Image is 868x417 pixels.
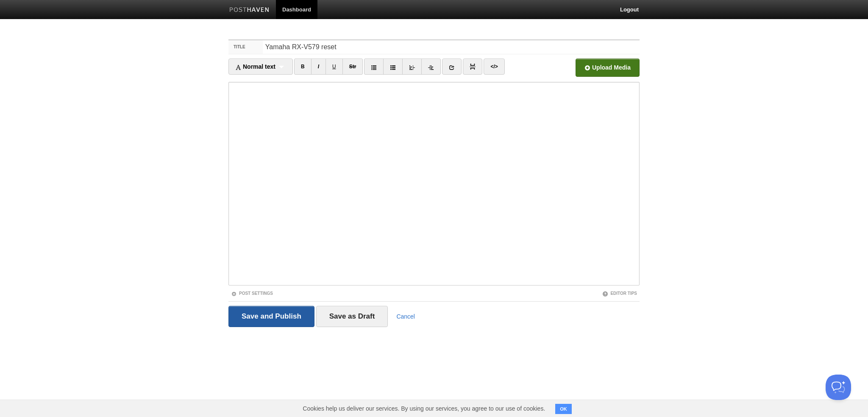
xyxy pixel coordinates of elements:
input: Save as Draft [316,306,388,327]
span: Normal text [235,63,275,70]
span: Cookies help us deliver our services. By using our services, you agree to our use of cookies. [294,400,554,417]
a: Editor Tips [602,291,637,296]
a: U [325,59,343,75]
a: Post Settings [231,291,273,296]
a: </> [484,59,504,75]
img: Posthaven-bar [229,7,270,14]
input: Save and Publish [228,306,314,327]
a: Cancel [396,313,415,320]
del: Str [349,64,356,70]
label: Title [228,40,263,54]
img: pagebreak-icon.png [470,64,476,70]
iframe: Help Scout Beacon - Open [826,375,851,400]
a: B [294,59,312,75]
button: OK [555,404,572,414]
a: I [311,59,326,75]
a: Str [342,59,363,75]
